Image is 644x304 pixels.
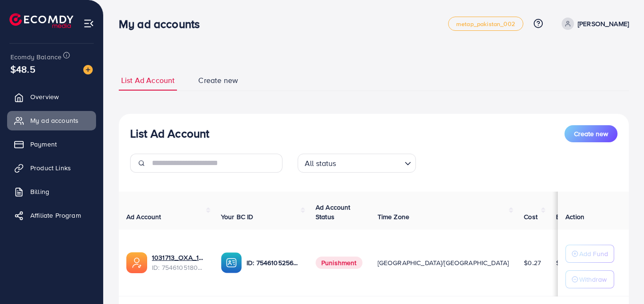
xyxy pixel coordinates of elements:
span: Cost [524,212,538,221]
span: Payment [30,139,57,149]
a: Billing [7,182,96,201]
span: Your BC ID [221,212,254,221]
a: Product Links [7,158,96,177]
button: Withdraw [565,270,614,288]
div: Search for option [298,154,416,173]
span: Action [565,212,584,221]
input: Search for option [339,155,401,170]
h3: List Ad Account [130,127,209,140]
a: My ad accounts [7,111,96,130]
span: Ecomdy Balance [10,52,62,62]
span: Time Zone [378,212,409,221]
h3: My ad accounts [119,17,207,31]
button: Add Fund [565,245,614,263]
p: Add Fund [579,248,608,259]
span: Overview [30,92,59,101]
a: 1031713_OXA_1756964880256 [152,253,206,262]
span: Billing [30,187,49,196]
span: Create new [574,129,608,138]
a: [PERSON_NAME] [558,18,629,30]
a: Overview [7,87,96,106]
span: My ad accounts [30,116,79,125]
img: image [83,65,93,74]
span: metap_pakistan_002 [456,21,515,27]
span: Punishment [316,257,362,269]
p: Withdraw [579,274,607,285]
span: Product Links [30,163,71,173]
span: Ad Account [126,212,161,221]
span: ID: 7546105180023390226 [152,263,206,272]
span: List Ad Account [121,75,175,86]
span: [GEOGRAPHIC_DATA]/[GEOGRAPHIC_DATA] [378,258,509,267]
iframe: Chat [604,261,637,297]
span: Ad Account Status [316,203,351,221]
span: $0.27 [524,258,541,267]
img: logo [9,13,73,28]
img: ic-ads-acc.e4c84228.svg [126,252,147,273]
a: metap_pakistan_002 [448,17,523,31]
span: Affiliate Program [30,211,81,220]
span: All status [303,157,338,170]
span: $48.5 [10,62,35,76]
div: <span class='underline'>1031713_OXA_1756964880256</span></br>7546105180023390226 [152,253,206,272]
a: Affiliate Program [7,206,96,225]
p: [PERSON_NAME] [578,18,629,29]
span: Create new [198,75,238,86]
img: menu [83,18,94,29]
p: ID: 7546105256468496400 [247,257,300,268]
button: Create new [565,125,618,142]
a: Payment [7,135,96,154]
img: ic-ba-acc.ded83a64.svg [221,252,242,273]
